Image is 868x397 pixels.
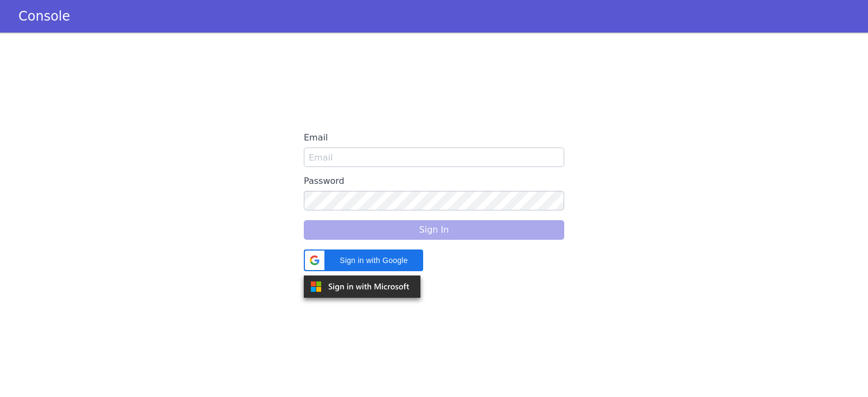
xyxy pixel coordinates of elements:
input: Email [304,148,564,167]
a: Console [5,9,83,24]
span: Sign in with Google [331,255,417,266]
label: Email [304,128,564,148]
div: Sign in with Google [304,249,423,271]
label: Password [304,171,564,191]
img: azure.svg [304,276,420,298]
